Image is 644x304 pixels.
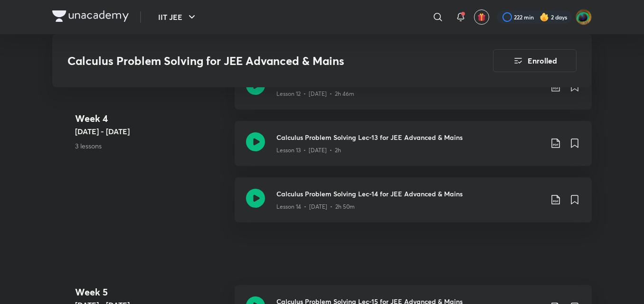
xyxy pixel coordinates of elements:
[75,141,227,151] p: 3 lessons
[474,9,489,25] button: avatar
[276,203,355,211] p: Lesson 14 • [DATE] • 2h 50m
[75,126,227,137] h5: [DATE] - [DATE]
[75,111,227,126] h4: Week 4
[235,64,592,121] a: Calculus Problem Solving Lec-12 for JEE Advanced & MainsLesson 12 • [DATE] • 2h 46m
[52,10,129,22] img: Company Logo
[276,189,542,199] h3: Calculus Problem Solving Lec-14 for JEE Advanced & Mains
[52,10,129,24] a: Company Logo
[493,49,577,72] button: Enrolled
[276,146,341,155] p: Lesson 13 • [DATE] • 2h
[235,121,592,177] a: Calculus Problem Solving Lec-13 for JEE Advanced & MainsLesson 13 • [DATE] • 2h
[276,132,542,142] h3: Calculus Problem Solving Lec-13 for JEE Advanced & Mains
[540,12,549,22] img: streak
[477,13,486,21] img: avatar
[576,9,592,25] img: Shravan
[276,90,354,98] p: Lesson 12 • [DATE] • 2h 46m
[67,54,439,68] h3: Calculus Problem Solving for JEE Advanced & Mains
[75,285,227,299] h4: Week 5
[235,177,592,234] a: Calculus Problem Solving Lec-14 for JEE Advanced & MainsLesson 14 • [DATE] • 2h 50m
[152,8,203,27] button: IIT JEE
